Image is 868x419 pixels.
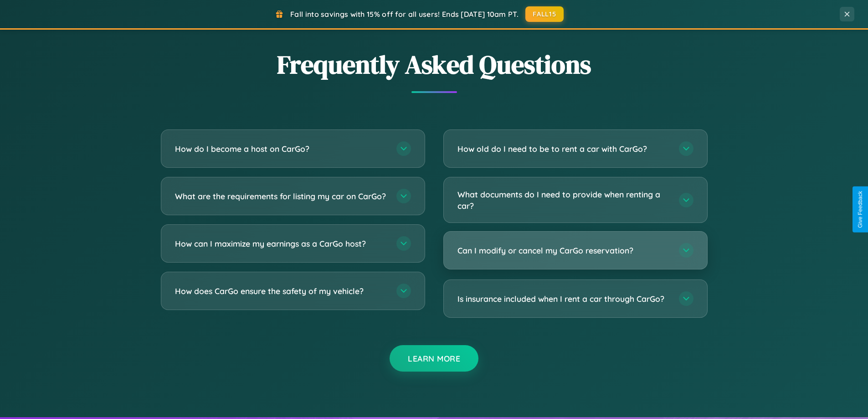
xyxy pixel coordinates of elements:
h3: How can I maximize my earnings as a CarGo host? [175,238,387,249]
h3: How does CarGo ensure the safety of my vehicle? [175,285,387,297]
h3: What documents do I need to provide when renting a car? [457,189,670,211]
h2: Frequently Asked Questions [161,47,708,82]
button: FALL15 [525,6,564,22]
h3: What are the requirements for listing my car on CarGo? [175,191,387,202]
h3: Can I modify or cancel my CarGo reservation? [457,245,670,256]
span: Fall into savings with 15% off for all users! Ends [DATE] 10am PT. [290,10,519,19]
h3: Is insurance included when I rent a car through CarGo? [457,293,670,305]
h3: How old do I need to be to rent a car with CarGo? [457,143,670,155]
button: Learn More [390,345,478,372]
h3: How do I become a host on CarGo? [175,143,387,155]
div: Give Feedback [857,191,863,228]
